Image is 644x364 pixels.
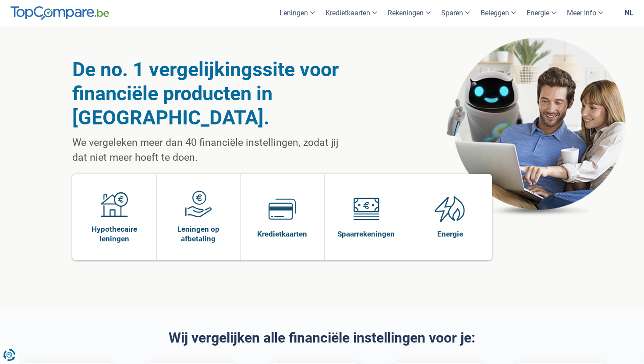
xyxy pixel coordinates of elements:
[325,174,408,260] a: Spaarrekeningen Spaarrekeningen
[241,174,324,260] a: Kredietkaarten Kredietkaarten
[337,229,395,239] span: Spaarrekeningen
[269,195,296,223] img: Kredietkaarten
[72,135,347,165] p: We vergeleken meer dan 40 financiële instellingen, zodat jij dat niet meer hoeft te doen.
[408,174,492,260] a: Energie Energie
[77,224,152,244] span: Hypothecaire leningen
[101,191,128,218] img: Hypothecaire leningen
[257,229,307,239] span: Kredietkaarten
[72,174,156,260] a: Hypothecaire leningen Hypothecaire leningen
[157,174,241,260] a: Leningen op afbetaling Leningen op afbetaling
[185,191,212,218] img: Leningen op afbetaling
[435,195,465,223] img: Energie
[161,224,236,244] span: Leningen op afbetaling
[353,195,380,223] img: Spaarrekeningen
[11,6,109,20] img: TopCompare
[437,229,463,239] span: Energie
[72,57,347,130] h1: De no. 1 vergelijkingssite voor financiële producten in [GEOGRAPHIC_DATA].
[72,330,572,346] h2: Wij vergelijken alle financiële instellingen voor je:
